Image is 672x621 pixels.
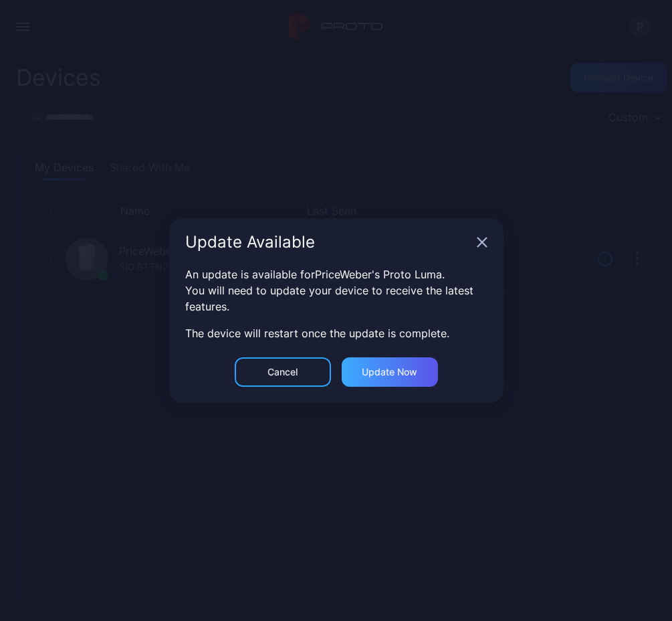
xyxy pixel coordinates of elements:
[362,367,417,377] div: Update now
[342,357,438,387] button: Update now
[185,325,487,341] div: The device will restart once the update is complete.
[185,234,471,250] div: Update Available
[185,266,487,282] div: An update is available for PriceWeber's Proto Luma .
[267,367,298,377] div: Cancel
[235,357,331,387] button: Cancel
[185,282,487,315] div: You will need to update your device to receive the latest features.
